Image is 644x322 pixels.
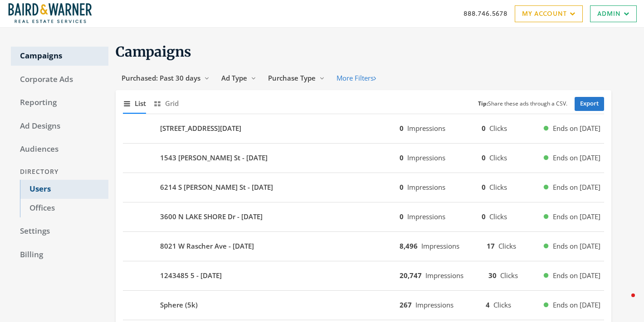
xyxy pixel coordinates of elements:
b: 8021 W Rascher Ave - [DATE] [160,241,254,251]
button: More Filters [331,70,382,87]
b: Sphere (5k) [160,300,198,310]
span: Ends on [DATE] [553,270,600,281]
img: Adwerx [7,2,93,25]
span: Impressions [425,271,463,280]
b: 8,496 [400,241,418,250]
span: List [135,98,146,109]
span: Clicks [498,241,516,250]
span: Clicks [489,212,507,221]
span: Ends on [DATE] [553,123,600,134]
a: Audiences [11,140,108,159]
b: 20,747 [400,271,422,280]
a: Admin [590,5,637,22]
span: Clicks [500,271,518,280]
span: Clicks [489,124,507,133]
div: Directory [11,163,108,180]
b: 0 [482,183,486,192]
a: Export [575,97,604,111]
button: Purchase Type [262,70,331,87]
b: 3600 N LAKE SHORE Dr - [DATE] [160,211,263,222]
span: Ends on [DATE] [553,182,600,192]
button: [STREET_ADDRESS][DATE]0Impressions0ClicksEnds on [DATE] [123,118,604,139]
a: Corporate Ads [11,70,108,89]
span: Grid [165,98,179,109]
small: Share these ads through a CSV. [478,100,567,108]
b: 30 [488,271,497,280]
span: Impressions [421,241,459,250]
button: Ad Type [215,70,262,87]
button: 3600 N LAKE SHORE Dr - [DATE]0Impressions0ClicksEnds on [DATE] [123,206,604,228]
b: 0 [400,183,404,192]
span: Ad Type [221,73,247,82]
span: Clicks [493,300,511,309]
span: Ends on [DATE] [553,211,600,222]
button: Purchased: Past 30 days [116,70,215,87]
b: 0 [482,153,486,162]
span: Impressions [407,212,445,221]
a: Reporting [11,93,108,112]
b: 0 [400,212,404,221]
button: 6214 S [PERSON_NAME] St - [DATE]0Impressions0ClicksEnds on [DATE] [123,177,604,198]
b: 0 [400,153,404,162]
b: 1243485 5 - [DATE] [160,270,222,281]
span: Clicks [489,153,507,162]
span: Impressions [407,153,445,162]
span: Purchased: Past 30 days [122,73,200,82]
a: My Account [515,5,583,22]
a: Ad Designs [11,117,108,136]
button: Sphere (5k)267Impressions4ClicksEnds on [DATE] [123,294,604,316]
span: Campaigns [116,43,191,60]
span: Impressions [407,183,445,192]
b: 0 [400,124,404,133]
button: 1543 [PERSON_NAME] St - [DATE]0Impressions0ClicksEnds on [DATE] [123,147,604,169]
span: Impressions [415,300,454,309]
a: Campaigns [11,47,108,66]
span: Impressions [407,124,445,133]
span: Ends on [DATE] [553,241,600,251]
button: List [123,94,146,113]
b: Tip: [478,100,488,107]
a: Settings [11,222,108,241]
b: 1543 [PERSON_NAME] St - [DATE] [160,153,268,163]
iframe: Intercom live chat [613,291,635,313]
a: Users [20,180,108,199]
span: Ends on [DATE] [553,300,600,310]
a: Billing [11,245,108,264]
button: 1243485 5 - [DATE]20,747Impressions30ClicksEnds on [DATE] [123,265,604,287]
a: Offices [20,199,108,218]
b: 4 [486,300,490,309]
b: 0 [482,212,486,221]
a: 888.746.5678 [463,9,507,18]
span: Ends on [DATE] [553,153,600,163]
span: Clicks [489,183,507,192]
b: 6214 S [PERSON_NAME] St - [DATE] [160,182,273,192]
b: 267 [400,300,412,309]
span: Purchase Type [268,73,316,82]
b: 17 [487,241,495,250]
button: 8021 W Rascher Ave - [DATE]8,496Impressions17ClicksEnds on [DATE] [123,235,604,257]
button: Grid [153,94,179,113]
b: [STREET_ADDRESS][DATE] [160,123,241,134]
b: 0 [482,124,486,133]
